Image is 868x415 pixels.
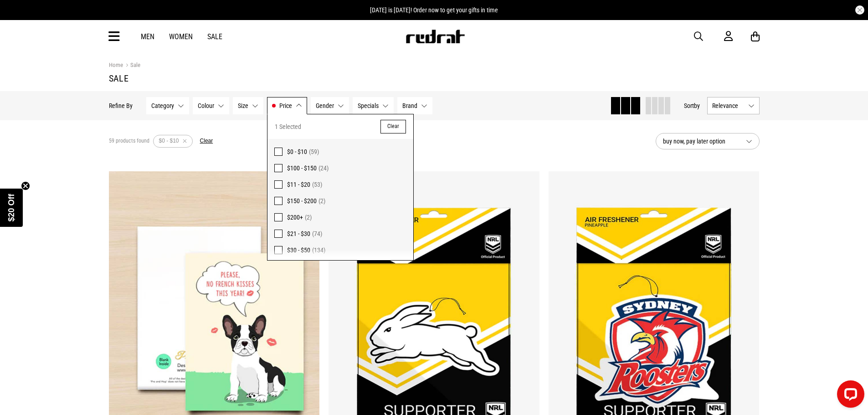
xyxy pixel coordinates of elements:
span: (2) [318,197,325,205]
span: $0 - $10 [287,148,307,155]
span: Colour [198,102,214,109]
span: (53) [312,181,322,188]
button: Size [233,97,263,114]
span: Category [151,102,174,109]
span: $30 - $50 [287,246,310,254]
span: (74) [312,230,322,237]
span: (59) [309,148,319,155]
a: Women [169,32,193,41]
span: Relevance [712,102,745,109]
img: Redrat logo [405,30,465,43]
button: Specials [353,97,394,114]
h1: Sale [109,73,760,84]
button: Sortby [684,100,700,111]
a: Sale [123,61,140,70]
button: Colour [193,97,229,114]
a: Men [141,32,154,41]
span: $11 - $20 [287,181,310,188]
span: $200+ [287,214,303,221]
span: buy now, pay later option [663,136,739,147]
button: Category [146,97,189,114]
span: (2) [305,214,312,221]
button: Price [267,97,307,114]
span: 59 products found [109,138,149,145]
button: Close teaser [21,181,30,190]
span: $0 - $10 [159,138,179,144]
a: Home [109,61,123,68]
a: Sale [207,32,222,41]
button: Relevance [707,97,760,114]
span: $100 - $150 [287,164,317,172]
span: Brand [402,102,417,109]
span: [DATE] is [DATE]! Order now to get your gifts in time [370,6,498,14]
div: Price [267,114,414,261]
span: (134) [312,246,325,254]
p: Refine By [109,102,133,109]
button: Clear [200,138,213,145]
span: Gender [316,102,334,109]
iframe: LiveChat chat widget [830,377,868,415]
span: Price [279,102,292,109]
button: Clear [380,120,406,133]
button: buy now, pay later option [656,133,760,149]
span: $20 Off [7,194,16,221]
button: Gender [311,97,349,114]
span: by [694,102,700,109]
span: (24) [318,164,329,172]
button: Remove filter [179,135,190,148]
span: 1 Selected [275,121,301,132]
span: $21 - $30 [287,230,310,237]
span: Specials [358,102,379,109]
span: Size [238,102,248,109]
span: $150 - $200 [287,197,317,205]
button: Brand [397,97,432,114]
